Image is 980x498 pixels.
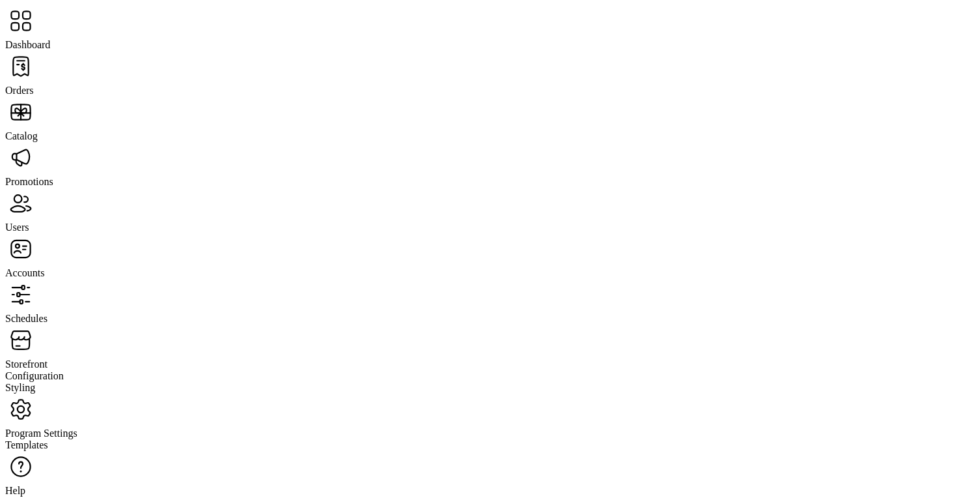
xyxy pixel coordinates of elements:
span: Orders [5,85,34,96]
span: Configuration [5,370,64,381]
span: Promotions [5,176,53,187]
span: Users [5,222,29,233]
span: Accounts [5,267,44,278]
span: Storefront [5,359,48,370]
span: Templates [5,439,48,450]
span: Help [5,485,25,496]
span: Program Settings [5,428,77,439]
span: Styling [5,382,35,393]
span: Dashboard [5,39,50,50]
span: Catalog [5,130,38,141]
span: Schedules [5,313,48,324]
